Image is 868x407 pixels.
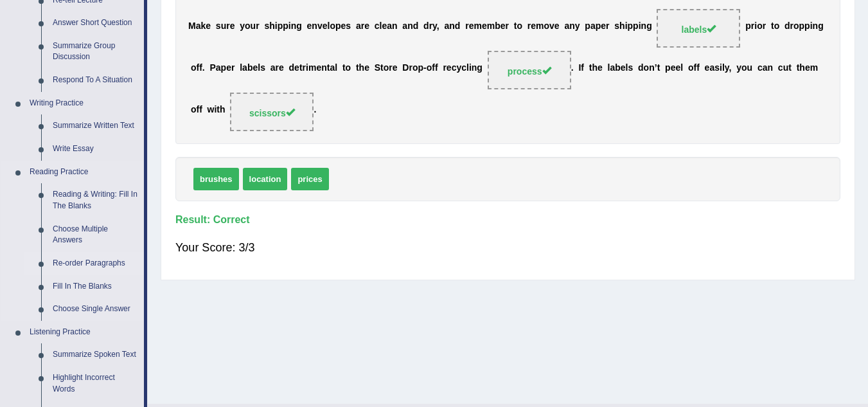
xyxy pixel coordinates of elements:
b: f [435,63,438,73]
b: m [487,21,495,32]
b: d [784,21,790,32]
b: y [725,63,729,73]
b: p [335,21,341,32]
b: n [312,21,317,32]
b: c [757,63,763,73]
b: f [696,63,700,73]
b: e [601,21,606,32]
b: , [437,21,439,32]
b: l [608,63,610,73]
b: e [621,63,626,73]
b: n [321,63,327,73]
b: n [449,21,455,32]
b: p [799,21,805,32]
b: a [763,63,768,73]
b: h [220,105,226,115]
b: o [688,63,694,73]
a: Writing Practice [24,92,144,115]
b: i [754,21,757,32]
a: Re-order Paragraphs [47,252,144,275]
b: h [799,63,805,73]
b: r [361,21,364,32]
b: p [221,63,227,73]
b: e [226,63,231,73]
a: Summarize Group Discussion [47,35,144,69]
b: a [709,63,714,73]
b: l [722,63,725,73]
b: u [783,63,789,73]
b: d [289,63,295,73]
b: n [813,21,819,32]
a: Highlight Incorrect Words [47,366,144,401]
b: e [554,21,560,32]
b: d [455,21,461,32]
b: s [628,63,633,73]
b: v [549,21,554,32]
b: e [675,63,680,73]
b: s [614,21,619,32]
a: Summarize Written Text [47,114,144,138]
b: l [380,21,382,32]
b: t [657,63,660,73]
b: a [330,63,335,73]
span: prices [291,168,328,190]
b: s [216,21,221,32]
b: h [359,63,365,73]
b: o [774,21,780,32]
b: f [432,63,435,73]
b: o [757,21,763,32]
b: n [392,21,398,32]
b: e [598,63,603,73]
b: r [606,21,609,32]
b: e [279,63,284,73]
b: t [217,105,220,115]
b: o [346,63,351,73]
a: Fill In The Blanks [47,275,144,298]
b: c [461,63,466,73]
b: e [705,63,710,73]
b: e [482,21,487,32]
b: a [242,63,247,73]
b: i [288,21,291,32]
b: r [276,63,279,73]
a: Respond To A Situation [47,69,144,92]
b: e [469,21,474,32]
b: r [429,21,432,32]
b: a [216,63,221,73]
span: labels [682,24,716,35]
b: a [270,63,276,73]
b: t [589,63,592,73]
b: t [788,63,792,73]
b: r [763,21,766,32]
b: e [500,21,506,32]
b: s [264,21,269,32]
b: r [256,21,259,32]
b: e [294,63,299,73]
b: n [767,63,773,73]
span: Drop target [488,51,571,89]
b: I [578,63,581,73]
b: g [646,21,652,32]
b: a [445,21,450,32]
b: l [258,63,260,73]
b: t [380,63,384,73]
b: i [625,21,628,32]
b: p [628,21,633,32]
b: e [252,63,258,73]
b: i [275,21,278,32]
b: e [316,63,321,73]
span: location [243,168,288,190]
b: u [747,63,753,73]
b: p [283,21,288,32]
a: Summarize Spoken Text [47,343,144,366]
b: p [596,21,601,32]
b: a [590,21,596,32]
b: i [810,21,813,32]
b: d [638,63,644,73]
b: a [387,21,392,32]
b: p [585,21,590,32]
b: e [206,21,211,32]
b: a [196,21,201,32]
b: n [649,63,655,73]
b: i [306,63,308,73]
